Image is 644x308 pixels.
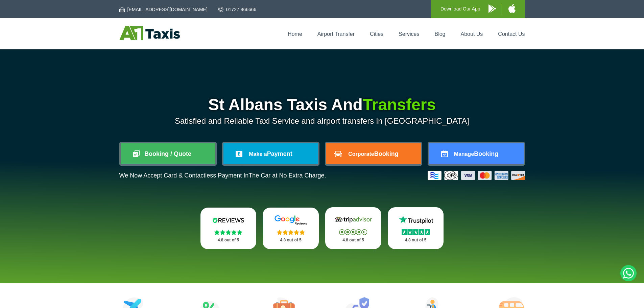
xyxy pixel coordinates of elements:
img: Stars [277,230,305,235]
img: A1 Taxis Android App [488,4,496,13]
p: 4.8 out of 5 [270,236,311,244]
a: Google Stars 4.8 out of 5 [263,208,319,249]
a: 01727 866666 [218,6,257,13]
a: Make aPayment [223,143,318,164]
a: ManageBooking [429,143,524,164]
a: Airport Transfer [317,31,355,37]
img: Google [270,215,311,225]
a: Trustpilot Stars 4.8 out of 5 [388,207,444,249]
img: Trustpilot [396,215,436,225]
p: We Now Accept Card & Contactless Payment In [119,172,326,179]
span: Corporate [348,151,374,157]
a: Contact Us [498,31,525,37]
a: Booking / Quote [121,143,215,164]
a: Home [288,31,302,37]
a: Reviews.io Stars 4.8 out of 5 [200,208,257,249]
img: Credit And Debit Cards [428,171,525,180]
img: Stars [339,229,367,235]
img: A1 Taxis St Albans LTD [119,26,180,40]
a: Tripadvisor Stars 4.8 out of 5 [325,207,381,249]
img: Stars [214,230,242,235]
span: The Car at No Extra Charge. [248,172,326,179]
a: About Us [461,31,483,37]
span: Make a [249,151,267,157]
p: Download Our App [440,5,480,13]
p: 4.8 out of 5 [333,236,374,244]
span: Transfers [363,96,436,114]
img: Stars [402,229,430,235]
a: [EMAIL_ADDRESS][DOMAIN_NAME] [119,6,208,13]
img: A1 Taxis iPhone App [508,4,516,13]
p: 4.8 out of 5 [208,236,249,244]
a: Blog [434,31,445,37]
p: Satisfied and Reliable Taxi Service and airport transfers in [GEOGRAPHIC_DATA] [119,116,525,126]
img: Reviews.io [208,215,248,225]
span: Manage [454,151,474,157]
a: Services [399,31,419,37]
img: Tripadvisor [333,215,374,225]
a: CorporateBooking [326,143,421,164]
h1: St Albans Taxis And [119,97,525,113]
p: 4.8 out of 5 [395,236,436,244]
a: Cities [370,31,383,37]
